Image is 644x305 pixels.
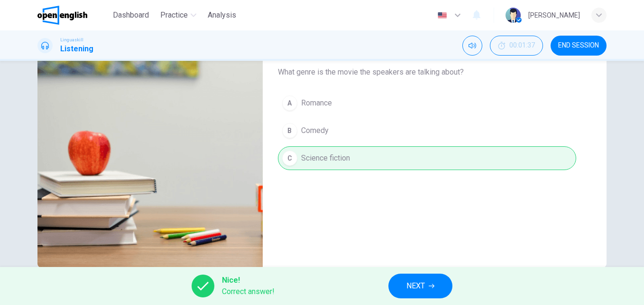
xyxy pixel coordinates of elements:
[222,275,275,286] span: Nice!
[462,36,482,56] div: Mute
[60,43,93,55] h1: Listening
[204,7,240,24] button: Analysis
[156,7,200,24] button: Practice
[551,36,607,56] button: END SESSION
[37,6,87,25] img: OpenEnglish logo
[160,10,188,21] span: Practice
[109,7,153,24] button: Dashboard
[208,10,236,21] span: Analysis
[558,42,599,49] span: END SESSION
[406,279,425,293] span: NEXT
[528,10,580,21] div: [PERSON_NAME]
[278,67,576,78] span: What genre is the movie the speakers are talking about?
[113,10,149,21] span: Dashboard
[37,6,109,25] a: OpenEnglish logo
[222,286,275,297] span: Correct answer!
[37,36,263,267] img: Listen to a discussion about a movie.
[506,8,521,23] img: Profile picture
[490,36,543,56] div: Hide
[388,274,452,298] button: NEXT
[436,12,448,19] img: en
[509,42,535,49] span: 00:01:37
[490,36,543,56] button: 00:01:37
[60,37,83,43] span: Linguaskill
